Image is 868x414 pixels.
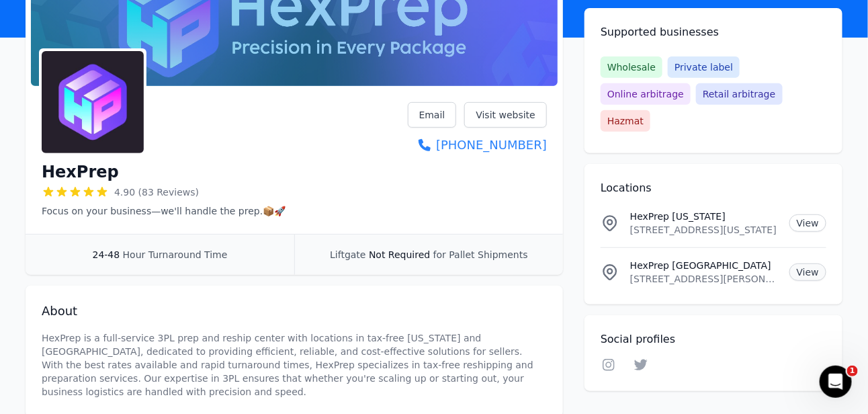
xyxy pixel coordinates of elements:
a: View [789,263,826,281]
p: HexPrep is a full-service 3PL prep and reship center with locations in tax-free [US_STATE] and [G... [42,331,547,399]
a: [PHONE_NUMBER] [408,136,547,155]
span: 24-48 [93,249,120,260]
span: for Pallet Shipments [433,249,528,260]
a: Email [408,102,457,128]
span: Hazmat [601,110,650,132]
p: [STREET_ADDRESS][PERSON_NAME][US_STATE] [630,272,779,286]
span: Hour Turnaround Time [123,249,228,260]
iframe: Intercom live chat [820,366,852,398]
a: Visit website [464,102,547,128]
h2: About [42,302,547,321]
a: View [789,214,826,232]
h2: Social profiles [601,331,826,347]
span: 4.90 (83 Reviews) [114,185,199,199]
span: Online arbitrage [601,83,691,105]
img: HexPrep [42,51,144,153]
h2: Locations [601,180,826,196]
h2: Supported businesses [601,24,826,40]
span: Not Required [369,249,430,260]
p: [STREET_ADDRESS][US_STATE] [630,223,779,237]
p: HexPrep [US_STATE] [630,210,779,223]
span: Wholesale [601,56,662,78]
h1: HexPrep [42,161,119,183]
span: Private label [668,56,740,78]
span: Liftgate [330,249,365,260]
p: Focus on your business—we'll handle the prep.📦🚀 [42,204,286,218]
p: HexPrep [GEOGRAPHIC_DATA] [630,259,779,272]
span: Retail arbitrage [696,83,782,105]
span: 1 [847,366,858,376]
